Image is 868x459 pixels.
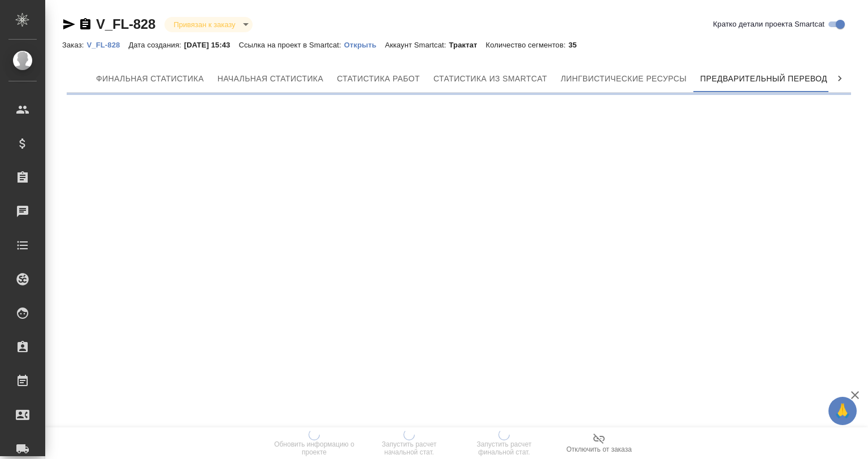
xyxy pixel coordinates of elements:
span: Лингвистические ресурсы [561,72,687,86]
button: Скопировать ссылку [79,18,92,31]
p: Ссылка на проект в Smartcat: [238,41,344,49]
a: V_FL-828 [86,40,128,49]
p: Открыть [344,41,385,49]
span: Статистика работ [337,72,420,86]
span: Кратко детали проекта Smartcat [713,19,824,30]
span: 🙏 [833,399,852,423]
a: Открыть [344,40,385,49]
a: V_FL-828 [96,16,155,32]
p: Дата создания: [128,41,184,49]
p: [DATE] 15:43 [184,41,239,49]
span: Начальная статистика [218,72,324,86]
p: Аккаунт Smartcat: [385,41,449,49]
p: V_FL-828 [86,41,128,49]
button: Скопировать ссылку для ЯМессенджера [62,18,76,31]
p: 35 [568,41,585,49]
p: Трактат [449,41,486,49]
span: Предварительный перевод [700,72,827,86]
span: Статистика из Smartcat [433,72,547,86]
div: Привязан к заказу [164,17,252,32]
p: Количество сегментов: [486,41,568,49]
button: Привязан к заказу [170,20,238,29]
span: Финальная статистика [96,72,204,86]
button: 🙏 [828,397,857,425]
p: Заказ: [62,41,86,49]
